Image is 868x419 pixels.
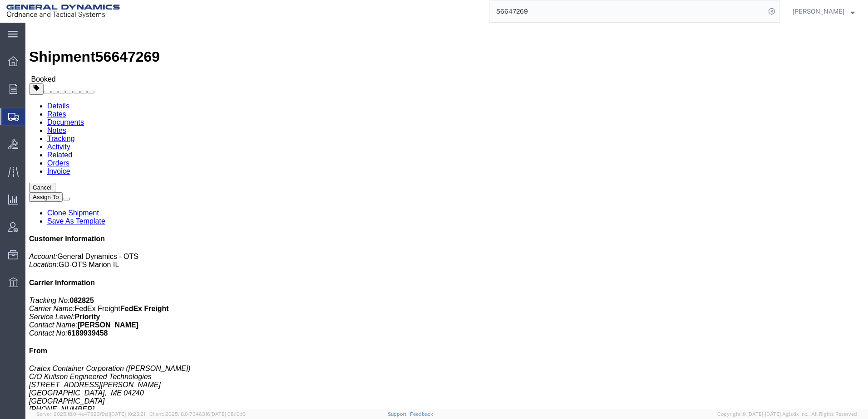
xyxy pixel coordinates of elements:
[792,6,855,17] button: [PERSON_NAME]
[6,5,120,18] img: logo
[388,411,410,417] a: Support
[149,411,246,417] span: Client: 2025.18.0-7346316
[210,411,246,417] span: [DATE] 08:10:16
[793,6,844,16] span: Richard Lautenbacher
[410,411,433,417] a: Feedback
[25,23,868,409] iframe: FS Legacy Container
[489,0,765,22] input: Search for shipment number, reference number
[717,410,857,418] span: Copyright © [DATE]-[DATE] Agistix Inc., All Rights Reserved
[36,411,145,417] span: Server: 2025.18.0-4e47823f9d1
[110,411,145,417] span: [DATE] 10:23:21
